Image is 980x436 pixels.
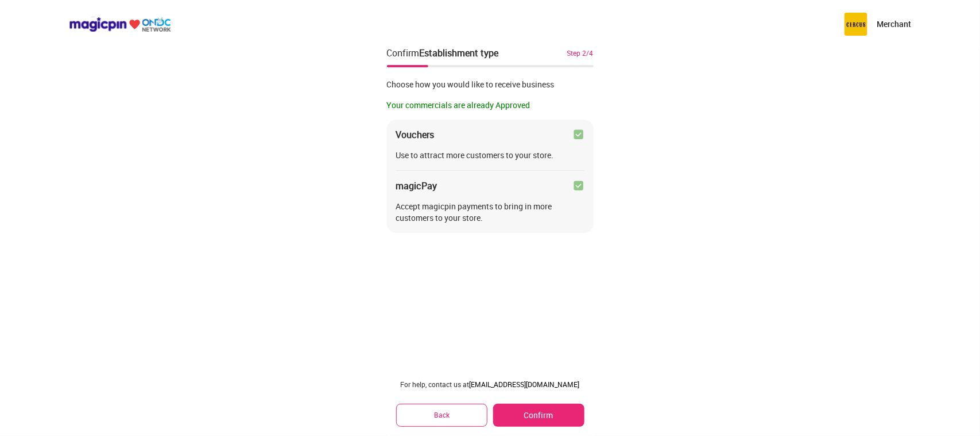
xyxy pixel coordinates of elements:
p: Merchant [877,18,911,30]
div: Use to attract more customers to your store. [396,150,584,161]
button: Confirm [493,404,584,427]
div: Step 2/4 [567,48,594,58]
div: Confirm [387,46,499,60]
div: Vouchers [396,129,435,140]
img: ondc-logo-new-small.8a59708e.svg [69,17,171,32]
div: Accept magicpin payments to bring in more customers to your store. [396,201,584,224]
button: Back [396,404,488,426]
div: Establishment type [420,47,499,59]
img: checkbox_green.749048da.svg [573,129,584,140]
div: For help, contact us at [396,380,584,389]
img: checkbox_green.749048da.svg [573,180,584,192]
a: [EMAIL_ADDRESS][DOMAIN_NAME] [470,380,580,389]
img: circus.b677b59b.png [845,13,867,36]
div: Choose how you would like to receive business [387,79,594,90]
div: magicPay [396,180,437,192]
div: Your commercials are already Approved [387,100,594,111]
